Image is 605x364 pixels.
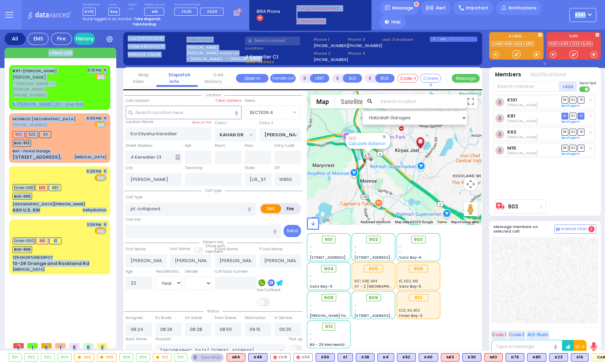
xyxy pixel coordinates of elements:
span: 4:20 PM [86,169,101,174]
div: 908 [120,354,133,361]
span: 909 [369,294,378,301]
span: - [354,303,356,308]
span: Other building occupants [175,154,180,160]
div: BLS [462,353,481,362]
div: 901 [9,354,21,361]
span: 5:10 PM [88,68,101,73]
input: Search a contact [245,37,300,45]
a: 903 [348,136,356,141]
label: Turn off text [579,86,590,93]
a: Calculate distance [348,141,385,146]
label: KJFD [546,35,601,39]
span: FD25 [182,9,191,14]
img: red-radio-icon.svg [273,356,277,359]
input: Search member [494,81,559,92]
label: Pick up [289,336,302,342]
button: Internal Chat 2 [554,225,596,234]
a: Send again [561,136,580,140]
a: K81 [507,113,515,119]
div: BLS [356,353,375,362]
span: Message [392,5,413,12]
label: Township [185,165,202,171]
label: Apt [185,143,191,149]
div: Dehydration [83,207,106,213]
label: From Scene [215,315,236,321]
label: Night unit [128,3,139,11]
a: Send again [561,120,580,124]
a: K80 [524,41,534,46]
span: ✕ [103,115,106,121]
span: K67, K48, M14 [352,252,388,261]
a: K40 [560,41,570,46]
div: BAY - Forest Garage [13,149,50,154]
span: [PHONE_NUMBER] [13,92,47,98]
span: TR [577,145,584,151]
a: CAR6 [491,41,504,46]
span: [PERSON_NAME] Farm [310,313,351,318]
span: SO [569,145,576,151]
div: FD31 [270,353,290,362]
label: Call Location [126,98,149,104]
span: 4:34 PM [86,116,101,121]
div: K52 [397,353,416,362]
div: K38 [356,353,375,362]
span: K67, K48, M14 [354,279,377,284]
span: TR [577,113,584,119]
button: Covered [420,74,441,83]
span: Trying to Reconnect... [296,5,352,12]
div: 905 [75,354,94,361]
span: KY61 [575,12,585,18]
span: SO [569,97,576,103]
span: DR [561,97,568,103]
div: EMS [28,33,49,45]
div: BLS [248,353,267,362]
label: P Last Name [259,247,282,252]
div: M14 [227,353,245,362]
span: 901 [325,236,333,243]
label: [PHONE_NUMBER] [313,43,348,48]
button: Code 1 [491,331,507,339]
button: KY61 [569,8,596,22]
span: - [354,244,356,250]
span: K1, K50, M6 [397,252,427,261]
label: ר' [PERSON_NAME] - ר' [PERSON_NAME] [186,56,243,62]
span: AT - 2 [GEOGRAPHIC_DATA] [354,284,406,289]
span: BUS-905 [13,193,32,200]
div: K54 [293,353,313,362]
span: EMS [95,227,106,234]
span: 8452001675 [140,44,164,49]
span: SECTION 4 [250,109,273,116]
label: Entry Code [274,143,294,149]
label: Call Info [126,217,141,222]
button: UNIT [310,74,329,83]
div: 10-28 Orange and Rockland Rd [13,260,89,267]
span: FD23 [207,9,217,14]
label: Fire units on call [174,3,226,7]
span: KY10 [83,8,96,16]
span: [PHONE_NUMBER] [13,122,47,128]
span: ✕ [103,168,106,174]
span: K1, K50, M6 [399,279,418,284]
button: Code 2 [508,331,525,339]
label: Gender [185,269,198,274]
label: On Scene [185,315,202,321]
div: ALS [227,353,245,362]
a: K16 [504,41,513,46]
span: Yoel Friedrich [507,135,538,140]
label: Location Name [126,119,153,125]
label: Age [126,269,133,274]
span: K23, K4, M12 [399,308,420,313]
span: M6 [152,9,158,14]
span: Jacob Friedman [507,151,538,156]
div: BLS [506,353,524,362]
a: Dispatch info [163,71,191,85]
span: ✕ [103,222,106,228]
label: Dispatcher [83,3,100,7]
span: BRIA Phone [257,8,280,15]
strong: Take dispatch [134,16,161,22]
label: Clear address [216,98,242,104]
div: 690 U.S. 9W [13,207,40,214]
button: Notifications [530,71,566,79]
button: Members [495,71,521,79]
a: 1212 [570,41,581,46]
